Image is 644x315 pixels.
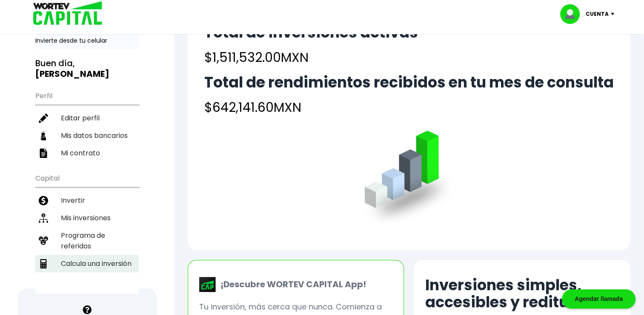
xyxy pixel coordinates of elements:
img: editar-icon.952d3147.svg [39,114,48,123]
img: profile-image [560,4,586,24]
h2: Total de rendimientos recibidos en tu mes de consulta [204,74,614,91]
a: Mis inversiones [35,209,139,227]
b: [PERSON_NAME] [35,68,109,80]
h3: Buen día, [35,58,139,79]
ul: Perfil [35,86,139,162]
a: Invertir [35,192,139,209]
img: recomiendanos-icon.9b8e9327.svg [39,236,48,245]
img: invertir-icon.b3b967d7.svg [39,196,48,205]
ul: Capital [35,169,139,294]
h2: Total de inversiones activas [204,24,418,41]
h4: $642,141.60 MXN [204,98,614,117]
a: Programa de referidos [35,227,139,255]
img: icon-down [609,13,620,15]
p: Invierte desde tu celular [35,36,139,45]
img: calculadora-icon.17d418c4.svg [39,259,48,268]
div: Agendar llamada [562,289,635,309]
h4: $1,511,532.00 MXN [204,48,418,67]
a: Calcula una inversión [35,255,139,272]
img: wortev-capital-app-icon [199,277,216,292]
img: inversiones-icon.6695dc30.svg [39,213,48,223]
a: Editar perfil [35,109,139,127]
a: Mi contrato [35,144,139,162]
img: contrato-icon.f2db500c.svg [39,149,48,158]
p: ¡Descubre WORTEV CAPITAL App! [216,278,366,291]
a: Mis datos bancarios [35,127,139,144]
img: datos-icon.10cf9172.svg [39,131,48,140]
p: Cuenta [586,8,609,20]
h2: Inversiones simples, accesibles y redituables [425,277,619,311]
img: grafica.516fef24.png [361,131,457,227]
